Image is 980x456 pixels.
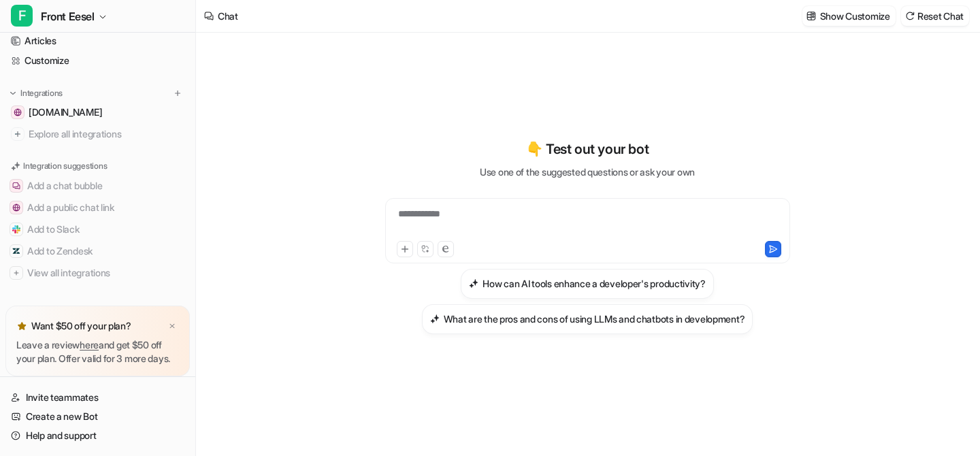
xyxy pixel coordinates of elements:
[16,338,179,365] p: Leave a review and get $50 off your plan. Offer valid for 3 more days.
[218,9,238,23] div: Chat
[469,278,478,289] img: How can AI tools enhance a developer's productivity?
[461,269,713,299] button: How can AI tools enhance a developer's productivity?How can AI tools enhance a developer's produc...
[5,218,190,240] button: Add to SlackAdd to Slack
[11,5,33,27] span: F
[820,9,890,23] p: Show Customize
[12,269,20,277] img: View all integrations
[5,388,190,407] a: Invite teammates
[31,319,131,333] p: Want $50 off your plan?
[483,276,705,291] h3: How can AI tools enhance a developer's productivity?
[5,407,190,426] a: Create a new Bot
[480,165,695,179] p: Use one of the suggested questions or ask your own
[901,6,969,26] button: Reset Chat
[12,247,20,255] img: Add to Zendesk
[5,175,190,197] button: Add a chat bubbleAdd a chat bubble
[16,321,27,331] img: star
[12,203,20,212] img: Add a public chat link
[5,86,67,100] button: Integrations
[11,127,24,141] img: explore all integrations
[8,88,18,98] img: expand menu
[806,11,816,21] img: customize
[802,6,896,26] button: Show Customize
[5,197,190,218] button: Add a public chat linkAdd a public chat link
[41,7,95,26] span: Front Eesel
[12,225,20,233] img: Add to Slack
[168,322,176,331] img: x
[5,103,190,122] a: sameerwasim.com[DOMAIN_NAME]
[5,240,190,262] button: Add to ZendeskAdd to Zendesk
[20,88,63,99] p: Integrations
[526,139,649,159] p: 👇 Test out your bot
[5,125,190,144] a: Explore all integrations
[430,314,440,324] img: What are the pros and cons of using LLMs and chatbots in development?
[80,339,99,351] a: here
[14,108,22,116] img: sameerwasim.com
[23,160,107,172] p: Integration suggestions
[5,51,190,70] a: Customize
[5,262,190,284] button: View all integrationsView all integrations
[444,312,745,326] h3: What are the pros and cons of using LLMs and chatbots in development?
[29,123,184,145] span: Explore all integrations
[5,426,190,445] a: Help and support
[12,182,20,190] img: Add a chat bubble
[29,105,102,119] span: [DOMAIN_NAME]
[905,11,915,21] img: reset
[422,304,753,334] button: What are the pros and cons of using LLMs and chatbots in development?What are the pros and cons o...
[5,31,190,50] a: Articles
[173,88,182,98] img: menu_add.svg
